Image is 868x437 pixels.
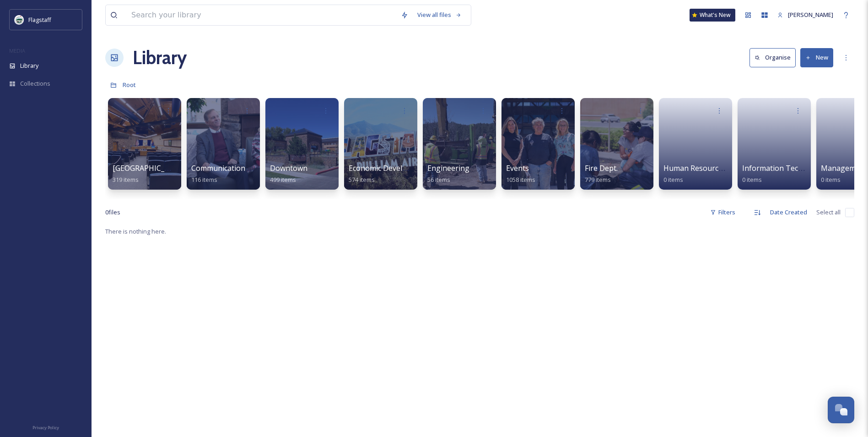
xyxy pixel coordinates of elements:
span: 0 items [663,175,683,184]
input: Search your library [127,5,396,25]
span: [GEOGRAPHIC_DATA] [113,163,186,173]
a: View all files [413,6,466,24]
span: Collections [20,79,50,88]
span: Privacy Policy [32,425,59,431]
span: Fire Dept. [585,163,618,173]
span: Root [123,81,136,89]
span: Downtown [270,163,307,173]
span: 116 items [191,175,217,184]
span: 1058 items [506,175,535,184]
span: MEDIA [9,47,25,54]
span: 319 items [113,175,139,184]
span: 779 items [585,175,611,184]
a: Library [133,44,187,71]
span: 0 items [821,175,841,184]
button: New [800,48,833,67]
a: Fire Dept.779 items [585,164,618,184]
span: Information Technologies [742,163,832,173]
a: Privacy Policy [32,421,59,432]
a: Engineering56 items [427,164,469,184]
span: 56 items [427,175,450,184]
span: Select all [816,208,841,217]
span: Economic Development [349,163,429,173]
span: [PERSON_NAME] [788,11,833,19]
span: 499 items [270,175,296,184]
button: Open Chat [828,397,854,423]
a: Root [123,79,136,90]
a: Human Resources & Risk Management0 items [663,164,797,184]
button: Organise [749,48,796,67]
a: Information Technologies0 items [742,164,832,184]
a: Downtown499 items [270,164,307,184]
div: Filters [706,203,740,221]
span: Human Resources & Risk Management [663,163,797,173]
a: [PERSON_NAME] [773,6,838,24]
span: Engineering [427,163,469,173]
span: Library [20,61,38,70]
div: Date Created [766,203,812,221]
span: Communication & Civic Engagement [191,163,315,173]
a: Economic Development574 items [349,164,429,184]
span: 574 items [349,175,375,184]
a: What's New [690,9,735,22]
span: 0 items [742,175,762,184]
span: 0 file s [105,208,120,217]
img: images%20%282%29.jpeg [15,15,24,24]
a: Events1058 items [506,164,535,184]
a: Communication & Civic Engagement116 items [191,164,315,184]
a: [GEOGRAPHIC_DATA]319 items [113,164,186,184]
span: Flagstaff [28,16,51,24]
span: Events [506,163,529,173]
span: There is nothing here. [105,227,166,235]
